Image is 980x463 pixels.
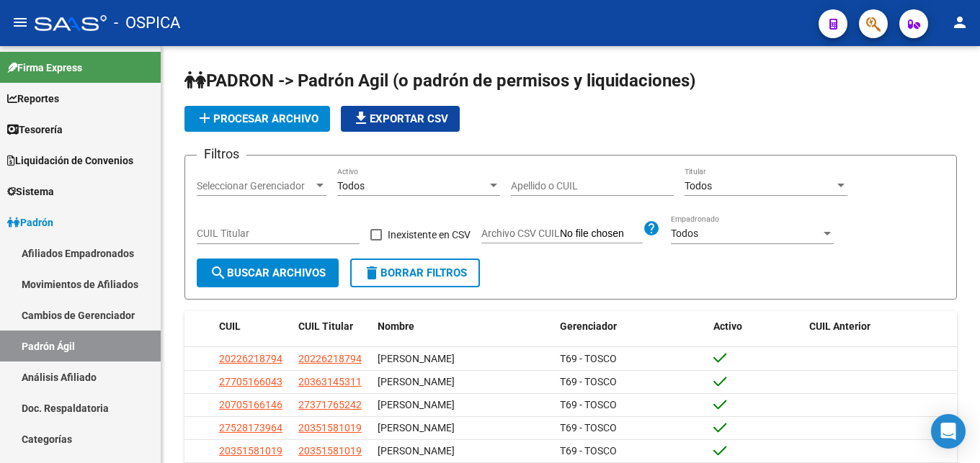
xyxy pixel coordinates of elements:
datatable-header-cell: Gerenciador [554,311,708,342]
span: 20351581019 [298,422,362,433]
button: Exportar CSV [341,106,460,132]
span: Padrón [7,215,53,230]
span: [PERSON_NAME] [378,445,455,457]
span: [PERSON_NAME] [378,422,455,433]
datatable-header-cell: CUIL Titular [293,311,372,342]
span: Todos [671,228,698,239]
span: 20226218794 [219,353,282,364]
mat-icon: menu [12,14,29,31]
span: T69 - TOSCO [560,399,617,410]
datatable-header-cell: CUIL Anterior [803,311,957,342]
button: Borrar Filtros [350,259,480,287]
datatable-header-cell: Activo [708,311,803,342]
span: Sistema [7,184,54,199]
button: Procesar archivo [184,106,330,132]
span: Nombre [378,320,414,332]
mat-icon: file_download [352,109,370,127]
span: Buscar Archivos [210,266,326,279]
span: CUIL Anterior [809,320,870,332]
span: PADRON -> Padrón Agil (o padrón de permisos y liquidaciones) [184,71,695,91]
span: Todos [337,180,365,192]
span: Inexistente en CSV [388,226,471,243]
span: Reportes [7,91,59,107]
mat-icon: search [210,264,227,282]
span: Activo [713,320,742,332]
span: T69 - TOSCO [560,422,617,433]
span: Liquidación de Convenios [7,153,133,168]
span: 20363145311 [298,376,362,387]
span: T69 - TOSCO [560,445,617,457]
span: 20351581019 [219,445,282,457]
input: Archivo CSV CUIL [560,228,643,241]
h3: Filtros [197,144,246,164]
span: Tesorería [7,122,63,138]
span: 20705166146 [219,399,282,410]
span: [PERSON_NAME] [378,376,455,387]
span: 20351581019 [298,445,362,457]
span: Gerenciador [560,320,617,332]
datatable-header-cell: Nombre [372,311,554,342]
span: [PERSON_NAME] [378,353,455,364]
span: 27528173964 [219,422,282,433]
mat-icon: delete [363,264,380,282]
span: Borrar Filtros [363,266,467,279]
span: T69 - TOSCO [560,376,617,387]
mat-icon: help [643,220,660,237]
span: Procesar archivo [196,112,318,125]
span: Exportar CSV [352,112,448,125]
span: CUIL [219,320,241,332]
span: T69 - TOSCO [560,353,617,364]
mat-icon: add [196,109,213,127]
span: 27705166043 [219,376,282,387]
datatable-header-cell: CUIL [213,311,293,342]
span: 27371765242 [298,399,362,410]
span: Archivo CSV CUIL [481,228,560,239]
span: Firma Express [7,60,82,76]
mat-icon: person [951,14,968,31]
span: Seleccionar Gerenciador [197,180,313,192]
span: 20226218794 [298,353,362,364]
button: Buscar Archivos [197,259,339,287]
span: CUIL Titular [298,320,353,332]
span: [PERSON_NAME] [378,399,455,410]
span: Todos [685,180,712,192]
span: - OSPICA [114,7,180,39]
div: Open Intercom Messenger [931,414,966,449]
